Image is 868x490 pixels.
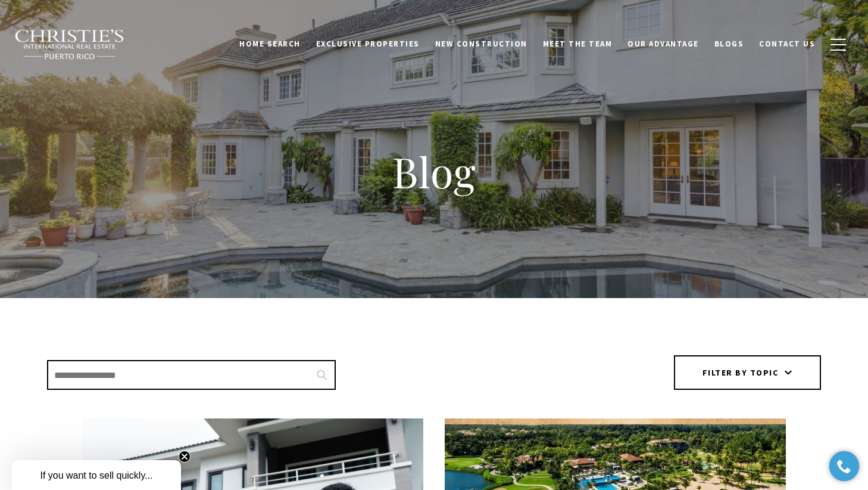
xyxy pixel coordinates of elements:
[714,39,744,49] span: Blogs
[179,451,191,463] button: Close teaser
[707,33,752,55] a: Blogs
[535,33,620,55] a: Meet the Team
[308,33,427,55] a: Exclusive Properties
[627,39,699,49] span: Our Advantage
[232,33,308,55] a: Home Search
[751,33,823,55] a: Contact Us
[620,33,707,55] a: Our Advantage
[196,145,672,198] h1: Blog
[759,39,815,49] span: Contact Us
[40,470,152,480] span: If you want to sell quickly...
[823,27,854,62] button: button
[674,355,822,390] button: Filter by topic
[316,39,420,49] span: Exclusive Properties
[12,460,181,490] div: If you want to sell quickly... Close teaser
[435,39,527,49] span: New Construction
[14,29,125,60] img: Christie's International Real Estate black text logo
[427,33,535,55] a: New Construction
